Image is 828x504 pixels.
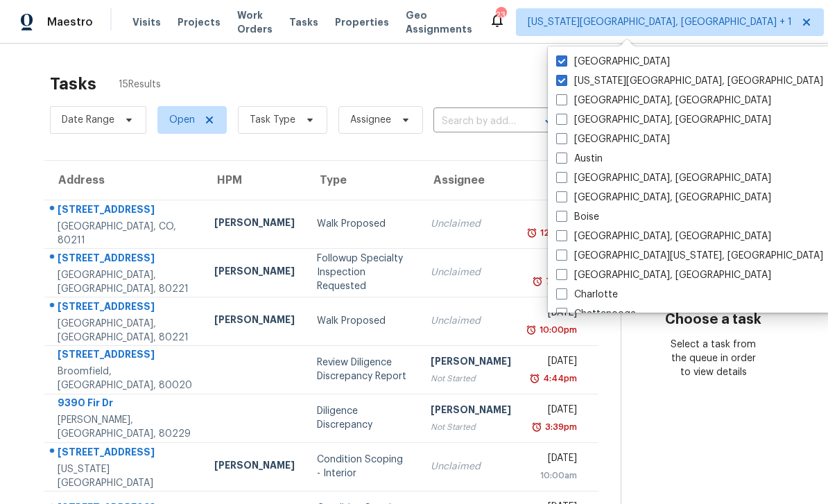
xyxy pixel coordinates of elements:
[58,462,192,490] div: [US_STATE][GEOGRAPHIC_DATA]
[169,113,195,127] span: Open
[214,264,295,281] div: [PERSON_NAME]
[556,94,771,107] label: [GEOGRAPHIC_DATA], [GEOGRAPHIC_DATA]
[58,299,192,317] div: [STREET_ADDRESS]
[532,275,543,288] img: Overdue Alarm Icon
[214,313,295,330] div: [PERSON_NAME]
[665,313,761,327] h3: Choose a task
[58,220,192,247] div: [GEOGRAPHIC_DATA], CO, 80211
[529,372,540,385] img: Overdue Alarm Icon
[119,78,161,92] span: 15 Results
[58,347,192,365] div: [STREET_ADDRESS]
[317,356,408,383] div: Review Diligence Discrepancy Report
[556,74,823,88] label: [US_STATE][GEOGRAPHIC_DATA], [GEOGRAPHIC_DATA]
[556,307,636,321] label: Chattanooga
[214,216,295,233] div: [PERSON_NAME]
[306,161,420,200] th: Type
[533,451,576,469] div: [DATE]
[556,113,771,127] label: [GEOGRAPHIC_DATA], [GEOGRAPHIC_DATA]
[556,288,618,302] label: Charlotte
[317,252,408,293] div: Followup Specialty Inspection Requested
[317,453,408,480] div: Condition Scoping - Interior
[431,372,511,385] div: Not Started
[58,317,192,345] div: [GEOGRAPHIC_DATA], [GEOGRAPHIC_DATA], 80221
[556,210,599,224] label: Boise
[533,257,576,275] div: [DATE]
[533,469,576,483] div: 10:00am
[556,249,823,263] label: [GEOGRAPHIC_DATA][US_STATE], [GEOGRAPHIC_DATA]
[556,268,771,282] label: [GEOGRAPHIC_DATA], [GEOGRAPHIC_DATA]
[433,111,519,132] input: Search by address
[214,458,295,476] div: [PERSON_NAME]
[543,275,577,288] div: 7:50pm
[335,15,389,29] span: Properties
[431,314,511,328] div: Unclaimed
[540,372,577,385] div: 4:44pm
[237,8,273,36] span: Work Orders
[58,202,192,220] div: [STREET_ADDRESS]
[178,15,221,29] span: Projects
[58,251,192,268] div: [STREET_ADDRESS]
[58,413,192,441] div: [PERSON_NAME], [GEOGRAPHIC_DATA], 80229
[406,8,472,36] span: Geo Assignments
[132,15,161,29] span: Visits
[44,161,203,200] th: Address
[317,404,408,432] div: Diligence Discrepancy
[317,314,408,328] div: Walk Proposed
[526,323,537,337] img: Overdue Alarm Icon
[47,15,93,29] span: Maestro
[526,226,537,240] img: Overdue Alarm Icon
[431,420,511,434] div: Not Started
[496,8,506,22] div: 23
[431,460,511,473] div: Unclaimed
[431,266,511,279] div: Unclaimed
[58,268,192,296] div: [GEOGRAPHIC_DATA], [GEOGRAPHIC_DATA], 80221
[533,403,576,420] div: [DATE]
[533,306,576,323] div: [DATE]
[62,113,114,127] span: Date Range
[537,226,577,240] div: 12:00pm
[556,229,771,243] label: [GEOGRAPHIC_DATA], [GEOGRAPHIC_DATA]
[250,113,295,127] span: Task Type
[289,17,318,27] span: Tasks
[533,354,576,372] div: [DATE]
[533,209,576,226] div: [DATE]
[556,132,670,146] label: [GEOGRAPHIC_DATA]
[431,354,511,372] div: [PERSON_NAME]
[556,152,603,166] label: Austin
[420,161,522,200] th: Assignee
[542,420,577,434] div: 3:39pm
[431,403,511,420] div: [PERSON_NAME]
[58,365,192,392] div: Broomfield, [GEOGRAPHIC_DATA], 80020
[203,161,306,200] th: HPM
[537,323,577,337] div: 10:00pm
[431,217,511,231] div: Unclaimed
[531,420,542,434] img: Overdue Alarm Icon
[58,445,192,462] div: [STREET_ADDRESS]
[50,77,96,91] h2: Tasks
[317,217,408,231] div: Walk Proposed
[667,338,759,379] div: Select a task from the queue in order to view details
[556,191,771,205] label: [GEOGRAPHIC_DATA], [GEOGRAPHIC_DATA]
[556,171,771,185] label: [GEOGRAPHIC_DATA], [GEOGRAPHIC_DATA]
[556,55,670,69] label: [GEOGRAPHIC_DATA]
[540,112,559,132] button: Open
[528,15,792,29] span: [US_STATE][GEOGRAPHIC_DATA], [GEOGRAPHIC_DATA] + 1
[350,113,391,127] span: Assignee
[522,161,598,200] th: Due
[58,396,192,413] div: 9390 Fir Dr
